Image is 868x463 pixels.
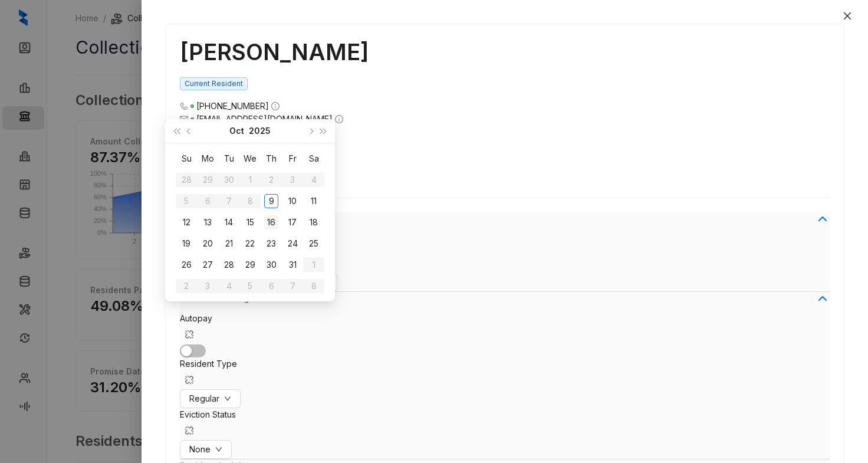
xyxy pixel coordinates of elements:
[189,392,219,405] span: Regular
[197,275,218,297] td: 2025-11-03
[196,101,269,111] span: [PHONE_NUMBER]
[261,254,282,275] td: 2025-10-30
[197,148,218,169] th: Mo
[180,139,830,152] span: Unit #:
[200,237,215,251] div: 20
[180,115,188,123] span: mail
[239,148,261,169] th: We
[200,258,215,272] div: 27
[285,194,300,208] div: 10
[243,237,257,251] div: 22
[243,215,257,229] div: 15
[843,11,852,21] span: close
[200,194,215,208] div: 6
[261,233,282,254] td: 2025-10-23
[218,233,239,254] td: 2025-10-21
[180,292,816,305] span: Resident Settings
[180,408,830,440] div: Eviction Status
[303,169,324,191] td: 2025-10-04
[222,279,236,293] div: 4
[282,212,303,233] td: 2025-10-17
[304,119,317,143] button: next-year
[243,279,257,293] div: 5
[261,212,282,233] td: 2025-10-16
[282,169,303,191] td: 2025-10-03
[285,258,300,272] div: 31
[285,173,300,187] div: 3
[303,212,324,233] td: 2025-10-18
[218,191,239,212] td: 2025-10-07
[197,254,218,275] td: 2025-10-27
[222,173,236,187] div: 30
[215,446,222,453] span: down
[176,148,197,169] th: Su
[303,275,324,297] td: 2025-11-08
[180,212,830,232] div: Rent Collection
[303,254,324,275] td: 2025-11-01
[239,254,261,275] td: 2025-10-29
[200,173,215,187] div: 29
[224,395,231,402] span: down
[243,194,257,208] div: 8
[222,215,236,229] div: 14
[180,357,830,389] div: Resident Type
[271,102,280,110] span: info-circle
[176,169,197,191] td: 2025-09-28
[282,275,303,297] td: 2025-11-07
[180,38,830,65] h1: [PERSON_NAME]
[264,194,278,208] div: 9
[243,258,257,272] div: 29
[180,102,188,110] span: phone
[282,148,303,169] th: Fr
[239,233,261,254] td: 2025-10-22
[197,191,218,212] td: 2025-10-06
[264,173,278,187] div: 2
[222,237,236,251] div: 21
[218,212,239,233] td: 2025-10-14
[218,169,239,191] td: 2025-09-30
[239,191,261,212] td: 2025-10-08
[303,148,324,169] th: Sa
[179,279,193,293] div: 2
[282,191,303,212] td: 2025-10-10
[176,191,197,212] td: 2025-10-05
[261,169,282,191] td: 2025-10-02
[179,173,193,187] div: 28
[307,173,321,187] div: 4
[180,152,830,165] span: Outstanding Balance:
[285,215,300,229] div: 17
[183,119,196,143] button: prev-year
[264,258,278,272] div: 30
[282,254,303,275] td: 2025-10-31
[261,191,282,212] td: 2025-10-09
[180,126,830,139] span: Community:
[261,275,282,297] td: 2025-11-06
[303,191,324,212] td: 2025-10-11
[176,233,197,254] td: 2025-10-19
[179,215,193,229] div: 12
[249,119,271,143] button: year panel
[200,215,215,229] div: 13
[307,258,321,272] div: 1
[243,173,257,187] div: 1
[222,194,236,208] div: 7
[261,148,282,169] th: Th
[179,237,193,251] div: 19
[176,212,197,233] td: 2025-10-12
[197,169,218,191] td: 2025-09-29
[189,443,211,456] span: None
[218,148,239,169] th: Tu
[179,194,193,208] div: 5
[307,215,321,229] div: 18
[197,212,218,233] td: 2025-10-13
[307,279,321,293] div: 8
[264,215,278,229] div: 16
[285,237,300,251] div: 24
[196,114,333,124] span: [EMAIL_ADDRESS][DOMAIN_NAME]
[282,233,303,254] td: 2025-10-24
[180,440,232,459] button: Nonedown
[218,254,239,275] td: 2025-10-28
[197,233,218,254] td: 2025-10-20
[285,279,300,293] div: 7
[239,212,261,233] td: 2025-10-15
